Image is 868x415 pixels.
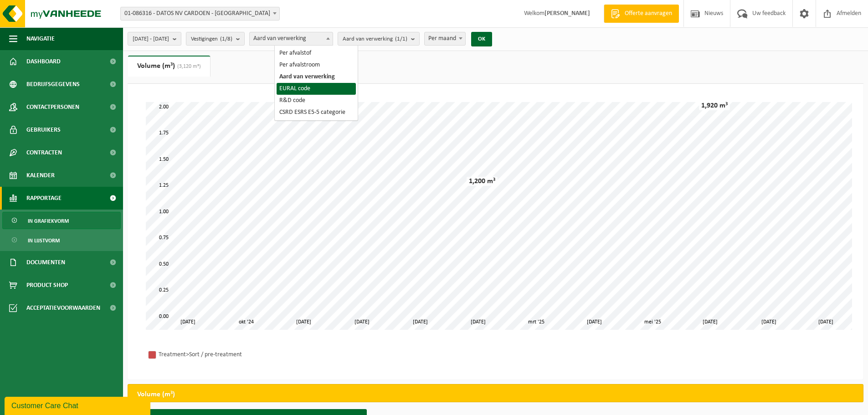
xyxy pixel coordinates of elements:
[26,164,55,187] span: Kalender
[220,36,232,42] count: (1/8)
[26,274,68,297] span: Product Shop
[250,32,333,45] span: Aard van verwerking
[175,64,201,69] span: (3,120 m³)
[128,56,210,77] a: Volume (m³)
[2,212,121,229] a: In grafiekvorm
[277,107,356,118] li: CSRD ESRS E5-5 categorie
[26,297,100,319] span: Acceptatievoorwaarden
[277,71,356,83] li: Aard van verwerking
[26,251,65,274] span: Documenten
[622,9,674,18] span: Offerte aanvragen
[191,32,232,46] span: Vestigingen
[28,232,60,249] span: In lijstvorm
[28,212,69,230] span: In grafiekvorm
[544,10,590,17] strong: [PERSON_NAME]
[128,384,184,405] h2: Volume (m³)
[699,101,730,110] div: 1,920 m³
[128,32,181,46] button: [DATE] - [DATE]
[277,47,356,59] li: Per afvalstof
[277,95,356,107] li: R&D code
[133,32,169,46] span: [DATE] - [DATE]
[467,177,498,186] div: 1,200 m³
[343,32,407,46] span: Aard van verwerking
[186,32,245,46] button: Vestigingen(1/8)
[26,141,62,164] span: Contracten
[249,32,333,46] span: Aard van verwerking
[5,395,152,415] iframe: chat widget
[277,59,356,71] li: Per afvalstroom
[159,349,277,360] div: Treatment>Sort / pre-treatment
[277,83,356,95] li: EURAL code
[395,36,407,42] count: (1/1)
[26,118,61,141] span: Gebruikers
[604,5,679,23] a: Offerte aanvragen
[424,32,466,46] span: Per maand
[471,32,492,46] button: OK
[26,187,62,210] span: Rapportage
[26,73,80,96] span: Bedrijfsgegevens
[338,32,420,46] button: Aard van verwerking(1/1)
[26,27,55,50] span: Navigatie
[26,96,79,118] span: Contactpersonen
[26,50,61,73] span: Dashboard
[120,7,280,20] span: 01-086316 - DATOS NV CARDOEN - WILRIJK
[425,32,465,45] span: Per maand
[2,231,121,249] a: In lijstvorm
[121,7,279,20] span: 01-086316 - DATOS NV CARDOEN - WILRIJK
